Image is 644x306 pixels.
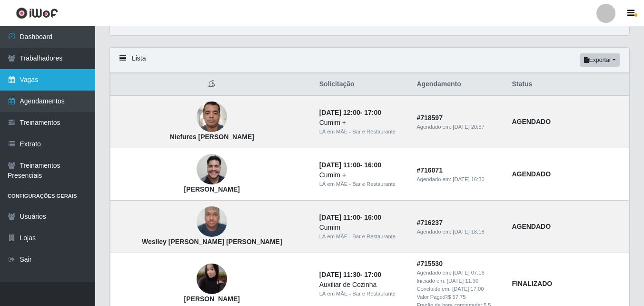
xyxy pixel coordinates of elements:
img: Tais Gonçalves Almeida [197,260,227,298]
strong: - [319,271,381,278]
time: 16:00 [364,161,381,169]
strong: AGENDADO [512,170,551,178]
strong: [PERSON_NAME] [184,185,240,193]
th: Agendamento [411,73,506,96]
div: Valor Pago: R$ 57,75 [416,293,500,301]
strong: # 716237 [416,219,443,226]
div: LÁ em MÃE - Bar e Restaurante [319,128,406,136]
img: CoreUI Logo [16,7,58,19]
strong: - [319,161,381,169]
div: Iniciado em: [416,277,500,285]
strong: [PERSON_NAME] [184,295,240,303]
strong: # 718597 [416,114,443,122]
time: [DATE] 11:30 [319,271,360,278]
div: Auxiliar de Cozinha [319,280,406,290]
time: [DATE] 11:00 [319,161,360,169]
strong: # 715530 [416,260,443,267]
strong: AGENDADO [512,118,551,125]
time: 16:00 [364,214,381,221]
div: Lista [110,48,629,73]
div: Cumim + [319,170,406,180]
div: Agendado em: [416,269,500,277]
strong: Weslley [PERSON_NAME] [PERSON_NAME] [142,238,282,245]
time: [DATE] 11:30 [447,278,478,284]
img: Niefures Neres da Silva [197,97,227,137]
div: LÁ em MÃE - Bar e Restaurante [319,290,406,298]
strong: FINALIZADO [512,280,552,287]
div: LÁ em MÃE - Bar e Restaurante [319,180,406,188]
div: LÁ em MÃE - Bar e Restaurante [319,233,406,241]
time: [DATE] 20:57 [453,124,484,130]
div: Agendado em: [416,228,500,236]
strong: AGENDADO [512,223,551,230]
button: Exportar [580,53,620,67]
div: Cumim [319,223,406,233]
time: 17:00 [364,271,381,278]
div: Agendado em: [416,175,500,184]
time: [DATE] 16:30 [453,176,484,182]
time: 17:00 [364,109,381,116]
div: Agendado em: [416,123,500,131]
time: [DATE] 18:18 [453,229,484,235]
time: [DATE] 11:00 [319,214,360,221]
img: Weslley Micael De Lima Oliveira [197,202,227,242]
time: [DATE] 12:00 [319,109,360,116]
strong: - [319,214,381,221]
div: Cumim + [319,118,406,128]
time: [DATE] 07:16 [453,270,484,275]
img: Higor Henrique Farias [197,149,227,190]
time: [DATE] 17:00 [452,286,484,292]
strong: Niefures [PERSON_NAME] [170,133,254,141]
div: Concluido em: [416,285,500,293]
strong: - [319,109,381,116]
th: Status [506,73,629,96]
strong: # 716071 [416,166,443,174]
th: Solicitação [314,73,411,96]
